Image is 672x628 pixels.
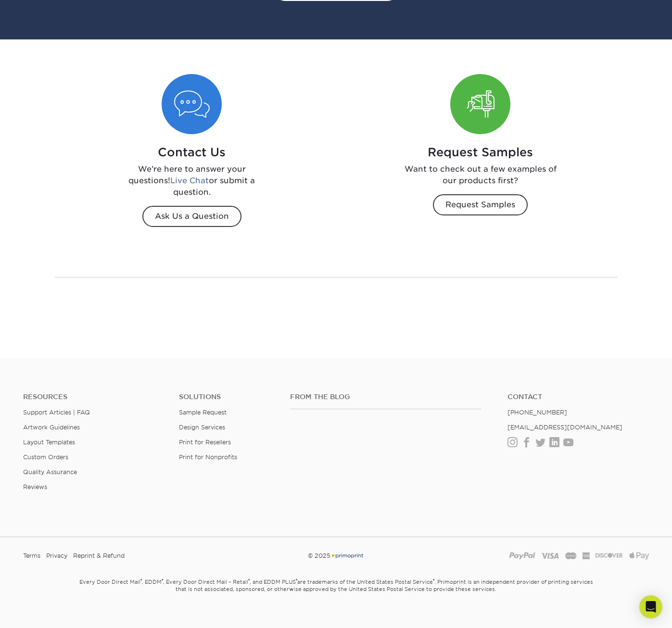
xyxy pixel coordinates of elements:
[507,409,567,416] a: [PHONE_NUMBER]
[23,549,40,563] a: Terms
[433,578,434,583] sup: ®
[290,393,482,401] h4: From the Blog
[404,163,558,187] p: Want to check out a few examples of our products first?
[23,468,77,476] a: Quality Assurance
[330,552,364,559] img: Primoprint
[162,578,163,583] sup: ®
[23,453,68,461] a: Custom Orders
[55,575,618,617] small: Every Door Direct Mail , EDDM , Every Door Direct Mail – Retail , and EDDM PLUS are trademarks of...
[115,146,269,160] h4: Contact Us
[115,163,269,198] p: We’re here to answer your questions! or submit a question.
[23,439,75,446] a: Layout Templates
[507,393,649,401] a: Contact
[229,549,443,563] div: © 2025
[179,453,237,461] a: Print for Nonprofits
[140,578,142,583] sup: ®
[23,409,90,416] a: Support Articles | FAQ
[23,393,165,401] h4: Resources
[639,595,662,618] div: Open Intercom Messenger
[507,424,622,431] a: [EMAIL_ADDRESS][DOMAIN_NAME]
[404,146,558,160] h4: Request Samples
[433,194,528,215] span: Request Samples
[23,424,80,431] a: Artwork Guidelines
[170,176,209,185] a: Live Chat
[179,409,227,416] a: Sample Request
[179,393,276,401] h4: Solutions
[296,578,297,583] sup: ®
[46,549,67,563] a: Privacy
[23,483,47,490] a: Reviews
[142,206,241,227] span: Ask Us a Question
[179,424,225,431] a: Design Services
[73,549,125,563] a: Reprint & Refund
[248,578,250,583] sup: ®
[179,439,231,446] a: Print for Resellers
